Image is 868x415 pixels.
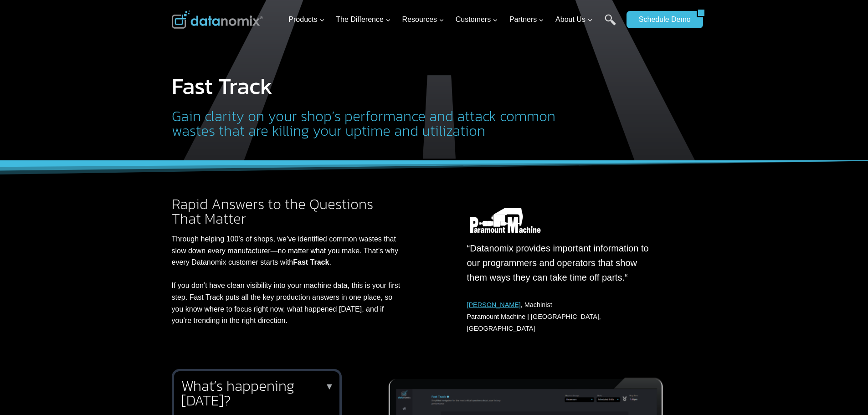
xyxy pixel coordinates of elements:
[285,5,622,35] nav: Primary Navigation
[467,241,649,285] p: “Datanomix provides important information to our programmers and operators that show them ways th...
[627,11,697,28] a: Schedule Demo
[456,14,498,26] span: Customers
[172,10,263,29] img: Datanomix
[336,14,391,26] span: The Difference
[467,301,521,308] a: [PERSON_NAME]
[509,14,544,26] span: Partners
[467,301,552,308] span: , Machinist
[172,197,405,226] h2: Rapid Answers to the Questions That Matter
[172,109,571,138] h2: Gain clarity on your shop’s performance and attack common wastes that are killing your uptime and...
[463,208,547,233] img: Datanomix Customer - Paramount Machine
[181,379,329,408] h2: What’s happening [DATE]?
[325,383,334,389] p: ▼
[605,14,616,35] a: Search
[288,14,324,26] span: Products
[293,258,329,266] strong: Fast Track
[555,14,593,26] span: About Us
[172,233,405,327] p: Through helping 100’s of shops, we’ve identified common wastes that slow down every manufacturer—...
[402,14,444,26] span: Resources
[467,299,649,335] p: Paramount Machine | [GEOGRAPHIC_DATA], [GEOGRAPHIC_DATA]
[172,75,571,97] h1: Fast Track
